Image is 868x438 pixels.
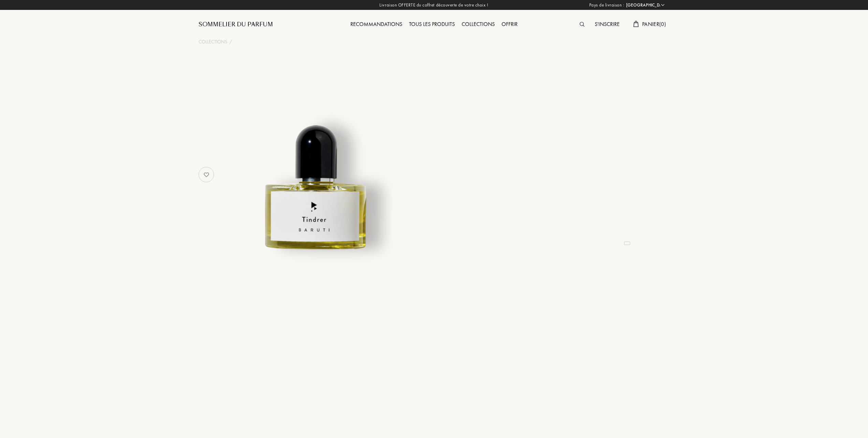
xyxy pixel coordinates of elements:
img: arrow_w.png [660,2,665,8]
div: S'inscrire [591,20,623,29]
a: Sommelier du Parfum [199,20,273,29]
a: Offrir [498,20,521,28]
div: Offrir [498,20,521,29]
a: Collections [199,38,227,45]
div: / [229,38,232,45]
img: undefined undefined [232,87,401,256]
a: Collections [458,20,498,28]
a: S'inscrire [591,20,623,28]
div: Collections [458,20,498,29]
a: Tous les produits [406,20,458,28]
img: cart.svg [633,21,639,27]
span: Pays de livraison : [589,2,624,9]
img: search_icn.svg [580,22,584,27]
div: Tous les produits [406,20,458,29]
a: Recommandations [347,20,406,28]
img: no_like_p.png [200,168,213,181]
span: Panier ( 0 ) [642,20,666,28]
div: Recommandations [347,20,406,29]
